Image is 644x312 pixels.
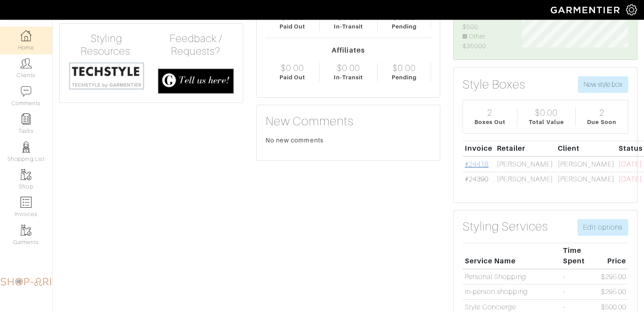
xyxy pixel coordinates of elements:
div: Due Soon [587,118,616,126]
img: comment-icon-a0a6a9ef722e966f86d9cbdc48e553b5cf19dbc54f86b18d962a5391bc8f6eb6.png [21,86,32,97]
h3: Styling Services [463,219,548,234]
img: dashboard-icon-dbcd8f5a0b271acd01030246c82b418ddd0df26cd7fceb0bd07c9910d44c42f6.png [21,30,32,41]
img: gear-icon-white-bd11855cb880d31180b6d7d6211b90ccbf57a29d726f0c71d8c61bd08dd39cc2.png [626,4,637,15]
img: garments-icon-b7da505a4dc4fd61783c78ac3ca0ef83fa9d6f193b1c9dc38574b1d14d53ca28.png [21,169,32,180]
div: In-Transit [334,73,364,82]
div: Pending [392,22,417,31]
div: Paid Out [280,73,305,82]
td: $295.00 [594,269,628,284]
div: $0.00 [535,107,558,118]
th: Time Spent [561,243,594,269]
img: reminder-icon-8004d30b9f0a5d33ae49ab947aed9ed385cf756f9e5892f1edd6e32f2345188e.png [21,113,32,124]
th: Invoice [463,141,495,156]
span: [DATE] [619,160,642,168]
td: In-person shopping [463,284,561,300]
div: Affiliates [265,45,431,56]
div: $0.00 [393,63,415,73]
div: $0.00 [281,63,304,73]
h3: Style Boxes [463,77,526,92]
td: [PERSON_NAME] [556,172,616,187]
div: $0.00 [337,63,360,73]
div: Boxes Out [474,118,505,126]
td: [PERSON_NAME] [495,156,556,172]
td: - [561,284,594,300]
div: Pending [392,73,417,82]
th: Client [556,141,616,156]
div: 2 [487,107,492,118]
img: garmentier-logo-header-white-b43fb05a5012e4ada735d5af1a66efaba907eab6374d6393d1fbf88cb4ef424d.png [546,2,626,18]
td: Personal Shopping [463,269,561,284]
img: techstyle-93310999766a10050dc78ceb7f971a75838126fd19372ce40ba20cdf6a89b94b.png [68,61,145,91]
div: 2 [599,107,605,118]
li: Other: $35000 [463,32,509,51]
td: $295.00 [594,284,628,300]
td: [PERSON_NAME] [556,156,616,172]
td: [PERSON_NAME] [495,172,556,187]
span: [DATE] [619,175,642,183]
h3: New Comments [265,114,431,129]
div: Paid Out [280,22,305,31]
th: Service Name [463,243,561,269]
div: No new comments [265,136,431,145]
img: clients-icon-6bae9207a08558b7cb47a8932f037763ab4055f8c8b6bfacd5dc20c3e0201464.png [21,58,32,69]
img: orders-icon-0abe47150d42831381b5fb84f609e132dff9fe21cb692f30cb5eec754e2cba89.png [21,197,32,208]
img: feedback_requests-3821251ac2bd56c73c230f3229a5b25d6eb027adea667894f41107c140538ee0.png [158,68,234,94]
h4: Styling Resources: [68,32,145,58]
div: Total Value [529,118,564,126]
img: stylists-icon-eb353228a002819b7ec25b43dbf5f0378dd9e0616d9560372ff212230b889e62.png [21,142,32,152]
h4: Feedback / Requests? [158,32,234,58]
a: Edit options [577,219,628,236]
th: Retailer [495,141,556,156]
img: garments-icon-b7da505a4dc4fd61783c78ac3ca0ef83fa9d6f193b1c9dc38574b1d14d53ca28.png [21,225,32,236]
a: #24418 [465,160,488,168]
th: Price [594,243,628,269]
a: #24390 [465,175,488,183]
div: In-Transit [334,22,364,31]
li: Services: $500 [463,13,509,32]
td: - [561,269,594,284]
button: New style box [578,76,628,93]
